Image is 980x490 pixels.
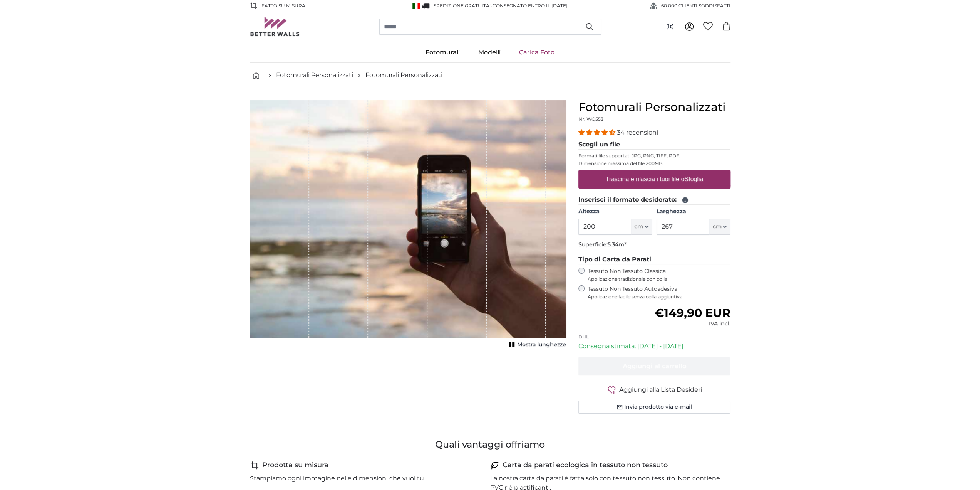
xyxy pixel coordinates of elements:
[416,42,469,62] a: Fotomurali
[578,255,730,264] legend: Tipo di Carta da Parati
[588,294,730,300] span: Applicazione facile senza colla aggiuntiva
[578,195,730,205] legend: Inserisci il formato desiderato:
[588,268,730,282] label: Tessuto Non Tessuto Classica
[250,17,300,36] img: Betterwalls
[578,100,730,114] h1: Fotomurali Personalizzati
[506,339,566,350] button: Mostra lunghezze
[578,334,730,340] p: DHL
[503,460,668,471] h4: Carta da parati ecologica in tessuto non tessuto
[578,208,652,216] label: Altezza
[660,20,680,34] button: (it)
[578,116,603,122] span: Nr. WQ553
[578,385,730,394] button: Aggiungi alla Lista Desideri
[491,3,568,8] span: -
[602,172,706,187] label: Trascina e rilascia i tuoi file o
[578,129,617,136] span: 4.32 stars
[412,3,420,9] img: Italia
[709,219,730,235] button: cm
[250,474,424,483] p: Stampiamo ogni immagine nelle dimensioni che vuoi tu
[250,63,730,88] nav: breadcrumbs
[510,42,564,62] a: Carica Foto
[623,362,686,370] span: Aggiungi al carrello
[617,129,658,136] span: 34 recensioni
[654,306,730,320] span: €149,90 EUR
[578,342,730,351] p: Consegna stimata: [DATE] - [DATE]
[250,438,730,451] h3: Quali vantaggi offriamo
[657,208,730,216] label: Larghezza
[619,385,702,394] span: Aggiungi alla Lista Desideri
[712,223,721,231] span: cm
[276,71,353,80] a: Fotomurali Personalizzati
[493,3,568,8] span: Consegnato entro il [DATE]
[588,285,730,300] label: Tessuto Non Tessuto Autoadesiva
[634,223,643,231] span: cm
[588,276,730,282] span: Applicazione tradizionale con colla
[261,2,305,9] span: Fatto su misura
[608,241,627,248] span: 5.34m²
[578,401,730,414] button: Invia prodotto via e-mail
[578,140,730,150] legend: Scegli un file
[661,2,730,9] span: 60.000 CLIENTI SODDISFATTI
[365,71,442,80] a: Fotomurali Personalizzati
[434,3,491,8] span: Spedizione GRATUITA!
[578,241,730,249] p: Superficie:
[684,176,703,182] u: Sfoglia
[578,153,730,159] p: Formati file supportati JPG, PNG, TIFF, PDF.
[578,160,730,167] p: Dimensione massima del file 200MB.
[631,219,652,235] button: cm
[262,460,328,471] h4: Prodotta su misura
[250,100,566,350] div: 1 of 1
[654,320,730,328] div: IVA incl.
[578,357,730,375] button: Aggiungi al carrello
[517,341,566,349] span: Mostra lunghezze
[469,42,510,62] a: Modelli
